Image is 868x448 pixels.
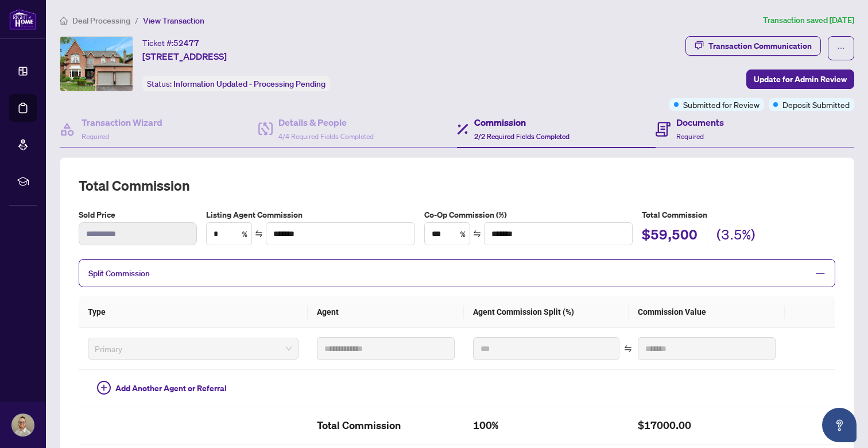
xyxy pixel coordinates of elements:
span: Add Another Agent or Referral [115,382,227,395]
img: IMG-W12352785_1.jpg [60,37,133,91]
th: Agent [308,296,464,328]
th: Commission Value [629,296,785,328]
span: home [60,17,68,25]
h5: Total Commission [642,208,835,221]
button: Add Another Agent or Referral [88,379,236,397]
h4: Transaction Wizard [82,115,162,129]
h2: 100% [473,416,619,435]
span: 4/4 Required Fields Completed [278,132,374,141]
label: Sold Price [79,208,197,221]
span: Required [676,132,704,141]
h4: Commission [474,115,569,129]
span: Deal Processing [72,16,130,26]
span: swap [255,230,263,238]
img: Profile Icon [12,414,34,436]
span: Update for Admin Review [754,70,847,88]
span: [STREET_ADDRESS] [142,49,227,63]
div: Split Commission [79,259,835,287]
span: 2/2 Required Fields Completed [474,132,569,141]
span: Deposit Submitted [782,98,850,111]
article: Transaction saved [DATE] [763,14,854,27]
h2: (3.5%) [716,225,755,247]
th: Type [79,296,308,328]
div: Status: [142,76,330,91]
img: logo [9,9,37,30]
div: Transaction Communication [708,37,812,55]
span: Information Updated - Processing Pending [173,79,325,89]
h4: Details & People [278,115,374,129]
div: Ticket #: [142,36,199,49]
h2: $59,500 [642,225,697,247]
span: Primary [95,340,292,357]
span: Submitted for Review [683,98,759,111]
span: Required [82,132,109,141]
span: minus [815,268,826,279]
span: 52477 [173,38,199,48]
span: swap [473,230,481,238]
button: Transaction Communication [685,36,821,56]
span: plus-circle [97,381,111,395]
span: ellipsis [837,44,845,52]
span: View Transaction [143,16,204,26]
h2: Total Commission [317,416,455,435]
h2: Total Commission [79,176,835,195]
label: Co-Op Commission (%) [424,208,633,221]
th: Agent Commission Split (%) [464,296,628,328]
button: Update for Admin Review [746,69,854,89]
label: Listing Agent Commission [206,208,414,221]
h2: $17000.00 [638,416,776,435]
li: / [135,14,138,27]
button: Open asap [822,408,857,442]
span: Split Commission [88,268,150,279]
h4: Documents [676,115,724,129]
span: swap [624,345,632,353]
